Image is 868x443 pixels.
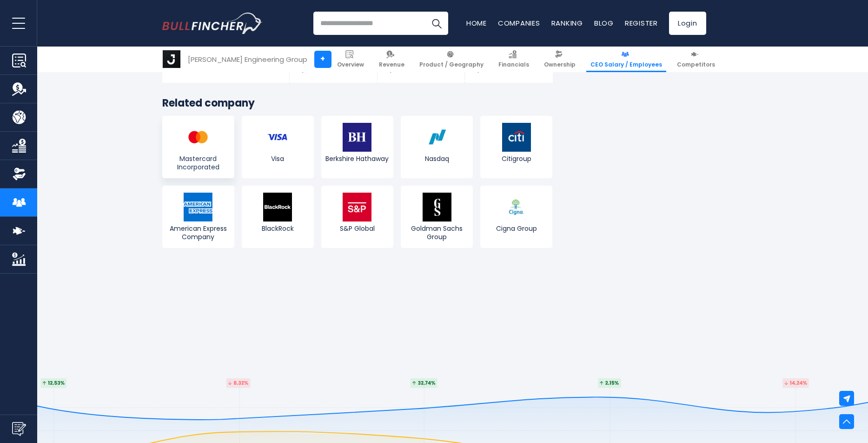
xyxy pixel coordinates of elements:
a: American Express Company [162,186,234,248]
a: Visa [242,116,314,178]
span: Overview [337,61,364,68]
a: BlackRock [242,186,314,248]
span: Competitors [677,61,715,68]
span: Goldman Sachs Group [403,224,470,241]
a: Overview [333,47,368,72]
span: CEO Salary / Employees [590,61,662,68]
span: Product / Geography [419,61,484,68]
img: J logo [163,50,180,68]
img: SPGI logo [343,193,371,221]
td: $3.87 M [377,64,465,83]
span: American Express Company [165,224,232,241]
span: Financials [498,61,529,68]
img: Ownership [12,167,26,181]
a: S&P Global [321,186,393,248]
a: Mastercard Incorporated [162,116,234,178]
img: Bullfincher logo [162,13,263,34]
a: Ownership [540,47,580,72]
a: Financials [494,47,533,72]
img: BRK-B logo [343,123,371,152]
a: CEO Salary / Employees [586,47,666,72]
td: Stock Award [162,64,290,83]
img: NDAQ logo [423,123,451,152]
a: Cigna Group [480,186,552,248]
a: Berkshire Hathaway [321,116,393,178]
div: [PERSON_NAME] Engineering Group [188,54,307,65]
a: Citigroup [480,116,552,178]
a: Companies [498,18,540,28]
span: BlackRock [244,224,311,233]
a: Goldman Sachs Group [401,186,473,248]
a: Product / Geography [415,47,488,72]
img: AXP logo [184,193,212,221]
span: Nasdaq [403,154,470,163]
span: Cigna Group [483,224,550,233]
td: $3.20 M [465,64,553,83]
a: Competitors [673,47,719,72]
img: GS logo [423,193,451,221]
a: Nasdaq [401,116,473,178]
a: Login [669,12,706,35]
span: Mastercard Incorporated [165,154,232,171]
span: Revenue [379,61,404,68]
a: Blog [594,18,614,28]
span: S&P Global [324,224,391,233]
button: Search [425,12,448,35]
a: Go to homepage [162,13,262,34]
img: BLK logo [263,193,292,221]
span: Ownership [544,61,576,68]
img: V logo [263,123,292,152]
a: Ranking [551,18,583,28]
img: C logo [502,123,531,152]
td: $1.00 M [290,64,378,83]
span: Visa [244,154,311,163]
img: MA logo [184,123,212,152]
a: Revenue [375,47,409,72]
span: Berkshire Hathaway [324,154,391,163]
a: + [314,51,331,68]
a: Home [466,18,487,28]
a: Register [625,18,658,28]
span: Citigroup [483,154,550,163]
h3: Related company [162,97,553,110]
img: CI logo [502,193,531,221]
